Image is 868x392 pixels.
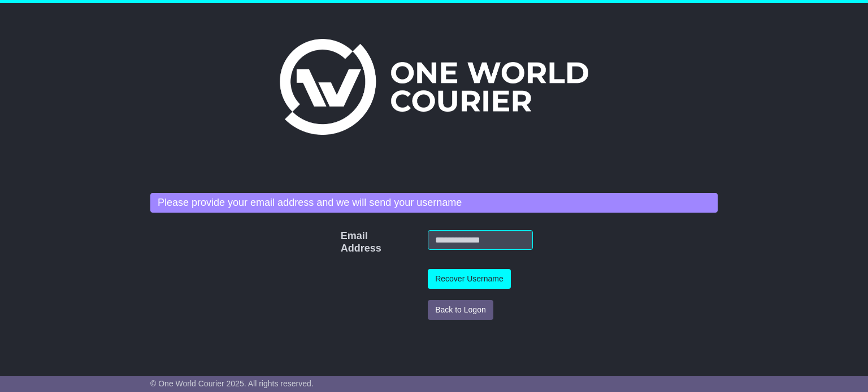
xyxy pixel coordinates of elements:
[150,379,314,388] span: © One World Courier 2025. All rights reserved.
[428,269,511,289] button: Recover Username
[428,300,493,320] button: Back to Logon
[335,230,355,254] label: Email Address
[280,39,588,135] img: One World
[150,193,718,213] div: Please provide your email address and we will send your username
